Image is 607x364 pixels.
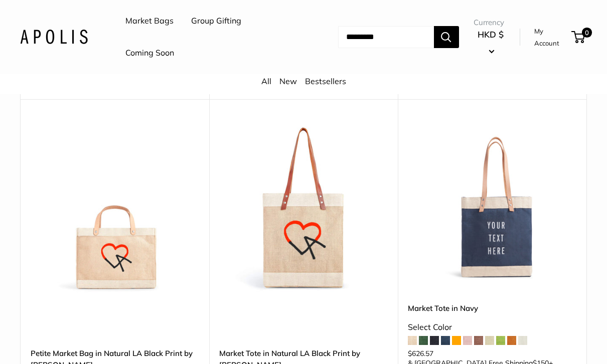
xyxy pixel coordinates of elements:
span: HKD $ [478,29,504,40]
a: Market Tote in Navy [408,302,576,314]
button: HKD $ [474,27,508,59]
a: Market Tote in NavyMarket Tote in Navy [408,124,576,292]
input: Search... [338,26,434,48]
a: description_Limited Edition collaboration with Geoff McFetridgedescription_Super soft and durable... [31,124,199,292]
span: Currency [474,16,508,30]
span: $626.57 [408,350,433,357]
a: 0 [572,31,585,43]
a: New [279,76,297,86]
a: All [261,76,271,86]
img: description_Limited Edition collaboration with Geoff McFetridge [31,124,199,292]
span: 0 [582,28,592,38]
div: Select Color [408,320,576,335]
a: Market Bags [125,14,174,29]
a: description_Limited Edition collaboration with Geoff McFetridgedescription_All proceeds support L... [219,124,388,292]
a: Coming Soon [125,46,174,61]
img: Apolis [20,30,88,44]
a: My Account [534,25,568,50]
a: Group Gifting [191,14,241,29]
button: Search [434,26,459,48]
img: Market Tote in Navy [408,124,576,292]
img: description_Limited Edition collaboration with Geoff McFetridge [219,124,388,292]
a: Bestsellers [305,76,346,86]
